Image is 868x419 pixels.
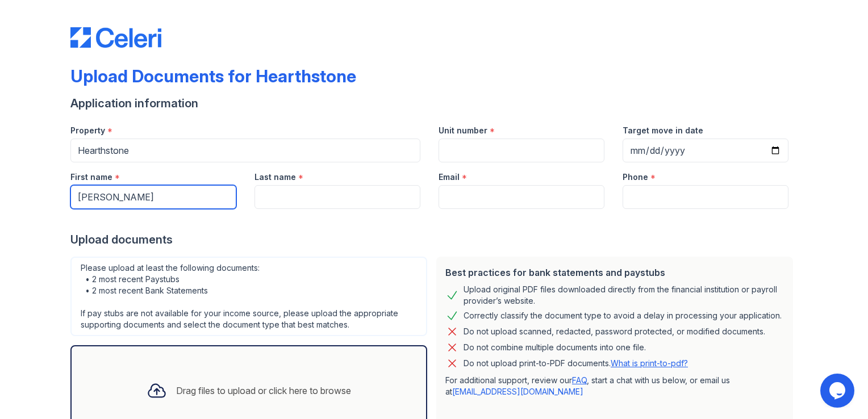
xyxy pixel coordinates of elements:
a: FAQ [572,375,587,385]
iframe: chat widget [820,374,857,408]
label: Email [439,171,460,183]
label: Property [70,125,105,136]
label: Last name [254,171,296,183]
div: Upload Documents for Hearthstone [70,66,356,86]
div: Upload original PDF files downloaded directly from the financial institution or payroll provider’... [464,284,784,307]
label: Unit number [439,125,487,136]
div: Best practices for bank statements and paystubs [445,266,784,279]
div: Application information [70,95,798,111]
a: [EMAIL_ADDRESS][DOMAIN_NAME] [452,387,583,396]
p: For additional support, review our , start a chat with us below, or email us at [445,375,784,397]
div: Do not upload scanned, redacted, password protected, or modified documents. [464,325,765,338]
p: Do not upload print-to-PDF documents. [464,358,688,369]
div: Correctly classify the document type to avoid a delay in processing your application. [464,309,782,322]
div: Do not combine multiple documents into one file. [464,341,646,354]
img: CE_Logo_Blue-a8612792a0a2168367f1c8372b55b34899dd931a85d93a1a3d3e32e68fde9ad4.png [70,27,161,48]
label: First name [70,171,112,183]
div: Please upload at least the following documents: • 2 most recent Paystubs • 2 most recent Bank Sta... [70,257,427,336]
a: What is print-to-pdf? [611,358,688,368]
label: Phone [623,171,648,183]
div: Drag files to upload or click here to browse [176,384,351,397]
div: Upload documents [70,232,798,248]
label: Target move in date [623,125,703,136]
